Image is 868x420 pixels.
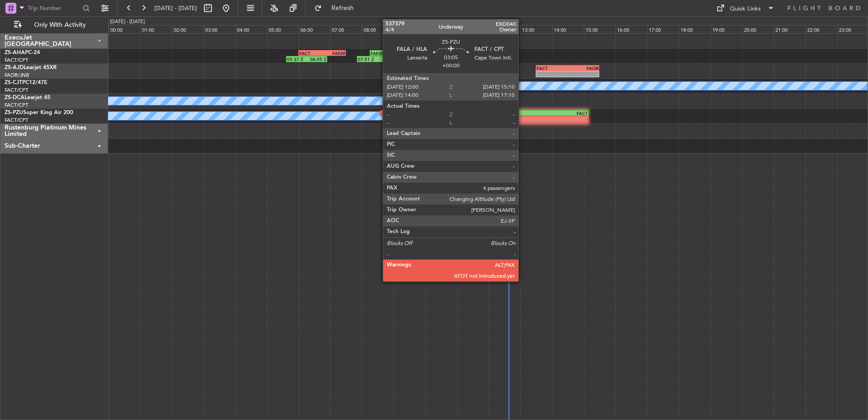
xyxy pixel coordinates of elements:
[438,80,482,86] div: FAMG
[567,65,598,71] div: FAOR
[324,5,362,11] span: Refresh
[407,86,451,92] div: 09:24 Z
[584,25,616,33] div: 15:00
[299,25,330,33] div: 06:00
[425,25,457,33] div: 10:00
[451,101,486,107] div: -
[5,95,50,100] a: ZS-DCALearjet 45
[712,1,779,15] button: Quick Links
[774,25,805,33] div: 21:00
[463,95,498,101] div: FACT
[538,116,588,122] div: -
[370,50,396,56] div: FAKM
[537,65,567,71] div: FACT
[5,65,57,70] a: ZS-AJDLearjet 45XR
[679,25,710,33] div: 18:00
[24,22,96,28] span: Only With Activity
[567,71,598,77] div: -
[742,25,774,33] div: 20:00
[28,1,80,15] input: Trip Number
[5,65,24,70] span: ZS-AJD
[537,71,567,77] div: -
[154,4,197,12] span: [DATE] - [DATE]
[108,25,140,33] div: 00:00
[805,25,837,33] div: 22:00
[5,110,23,115] span: ZS-PZU
[140,25,172,33] div: 01:00
[10,18,99,32] button: Only With Activity
[552,25,584,33] div: 14:00
[5,50,25,55] span: ZS-AHA
[489,110,538,116] div: FALA
[447,71,479,77] div: -
[615,25,647,33] div: 16:00
[330,25,362,33] div: 07:00
[489,116,538,122] div: -
[307,56,327,62] div: 06:55 Z
[5,95,25,100] span: ZS-DCA
[5,87,28,94] a: FACT/CPT
[394,25,425,33] div: 09:00
[380,56,403,62] div: 09:20 Z
[5,72,29,79] a: FAOR/JNB
[267,25,299,33] div: 05:00
[479,65,511,71] div: FACT
[235,25,267,33] div: 04:00
[394,80,438,86] div: FACT
[5,80,47,85] a: ZS-CJTPC12/47E
[358,56,380,62] div: 07:51 Z
[730,5,761,14] div: Quick Links
[451,86,495,92] div: -
[172,25,204,33] div: 02:00
[110,18,145,26] div: [DATE] - [DATE]
[5,110,73,115] a: ZS-PZUSuper King Air 200
[287,56,307,62] div: 05:37 Z
[488,25,520,33] div: 12:00
[416,101,451,107] div: 09:42 Z
[5,50,40,55] a: ZS-AHAPC-24
[647,25,679,33] div: 17:00
[362,25,394,33] div: 08:00
[310,1,365,15] button: Refresh
[447,65,479,71] div: FAOR
[5,80,22,85] span: ZS-CJT
[520,25,552,33] div: 13:00
[5,117,28,124] a: FACT/CPT
[396,50,421,56] div: FACT
[299,50,322,56] div: FACT
[322,50,345,56] div: FAKM
[5,57,28,64] a: FACT/CPT
[486,79,514,93] div: A/C Booked
[538,110,588,116] div: FACT
[5,102,28,109] a: FACT/CPT
[479,71,511,77] div: -
[203,25,235,33] div: 03:00
[457,25,489,33] div: 11:00
[710,25,742,33] div: 19:00
[429,95,464,101] div: FYWH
